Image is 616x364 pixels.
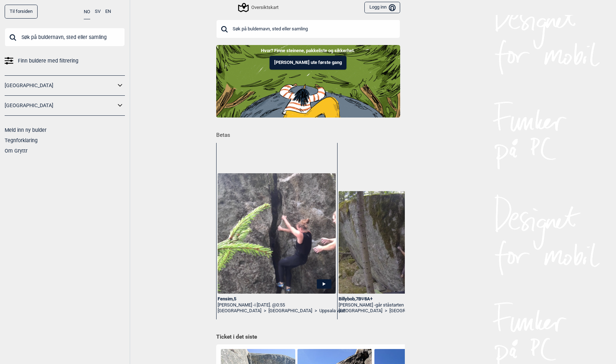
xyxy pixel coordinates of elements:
div: [PERSON_NAME] - [218,302,335,308]
a: Finn buldere med filtrering [5,56,125,66]
div: [PERSON_NAME] - [339,302,456,308]
a: Uppsala väst [319,308,345,314]
img: Sofia pa Fensim [218,173,335,293]
a: [GEOGRAPHIC_DATA] [389,308,433,314]
span: Ψ [361,296,364,301]
button: NO [84,5,90,19]
a: [GEOGRAPHIC_DATA] [5,80,116,91]
button: [PERSON_NAME] ute første gang [270,56,346,70]
a: Til forsiden [5,5,38,19]
button: Logg inn [364,2,400,14]
input: Søk på buldernavn, sted eller samling [216,20,400,38]
a: [GEOGRAPHIC_DATA] [268,308,312,314]
div: Billybob , 7B 8A+ [339,296,456,302]
span: > [385,308,387,314]
img: Robbin pa Billybob [339,191,456,294]
a: Om Gryttr [5,148,28,154]
div: Fensim , 5 [218,296,335,302]
p: Hvor? Finne steinene, pakkeliste og sikkerhet. [5,47,611,54]
button: EN [105,5,111,19]
input: Søk på buldernavn, sted eller samling [5,28,125,46]
a: Tegnforklaring [5,138,38,143]
button: SV [95,5,101,19]
a: [GEOGRAPHIC_DATA] [5,100,116,111]
a: [GEOGRAPHIC_DATA] [218,308,261,314]
span: Finn buldere med filtrering [18,56,78,66]
img: Indoor to outdoor [216,45,400,117]
span: går ståstarten i maj 2015. [375,302,427,308]
span: > [264,308,266,314]
span: > [315,308,317,314]
a: [GEOGRAPHIC_DATA] [339,308,382,314]
span: i [DATE]. @0:55 [254,302,285,308]
h1: Betas [216,127,405,139]
h1: Ticket i det siste [216,333,400,341]
div: Oversiktskart [239,3,278,12]
a: Meld inn ny bulder [5,127,47,133]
